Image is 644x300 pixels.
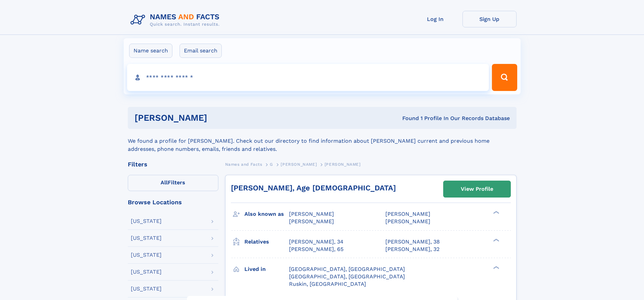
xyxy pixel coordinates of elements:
[492,64,517,91] button: Search Button
[129,44,172,58] label: Name search
[128,129,517,153] div: We found a profile for [PERSON_NAME]. Check out our directory to find information about [PERSON_N...
[289,246,343,253] a: [PERSON_NAME], 65
[461,181,493,197] div: View Profile
[128,161,218,167] div: Filters
[281,162,317,167] span: [PERSON_NAME]
[225,160,262,168] a: Names and Facts
[444,181,510,197] a: View Profile
[289,273,405,280] span: [GEOGRAPHIC_DATA], [GEOGRAPHIC_DATA]
[131,269,162,275] div: [US_STATE]
[244,263,289,275] h3: Lived in
[385,238,440,246] a: [PERSON_NAME], 38
[135,114,305,122] h1: [PERSON_NAME]
[128,175,218,191] label: Filters
[385,246,439,253] a: [PERSON_NAME], 32
[385,211,430,217] span: [PERSON_NAME]
[289,281,366,287] span: Ruskin, [GEOGRAPHIC_DATA]
[131,218,162,224] div: [US_STATE]
[127,64,489,91] input: search input
[492,238,500,242] div: ❯
[128,11,225,29] img: Logo Names and Facts
[131,252,162,258] div: [US_STATE]
[289,238,343,246] a: [PERSON_NAME], 34
[231,184,396,192] a: [PERSON_NAME], Age [DEMOGRAPHIC_DATA]
[289,266,405,272] span: [GEOGRAPHIC_DATA], [GEOGRAPHIC_DATA]
[244,208,289,220] h3: Also known as
[289,211,334,217] span: [PERSON_NAME]
[325,162,361,167] span: [PERSON_NAME]
[462,11,517,27] a: Sign Up
[492,265,500,270] div: ❯
[270,160,273,168] a: G
[128,199,218,205] div: Browse Locations
[492,210,500,215] div: ❯
[408,11,462,27] a: Log In
[289,218,334,225] span: [PERSON_NAME]
[281,160,317,168] a: [PERSON_NAME]
[305,115,510,122] div: Found 1 Profile In Our Records Database
[244,236,289,248] h3: Relatives
[385,218,430,225] span: [PERSON_NAME]
[131,286,162,292] div: [US_STATE]
[270,162,273,167] span: G
[161,179,168,186] span: All
[131,235,162,241] div: [US_STATE]
[180,44,222,58] label: Email search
